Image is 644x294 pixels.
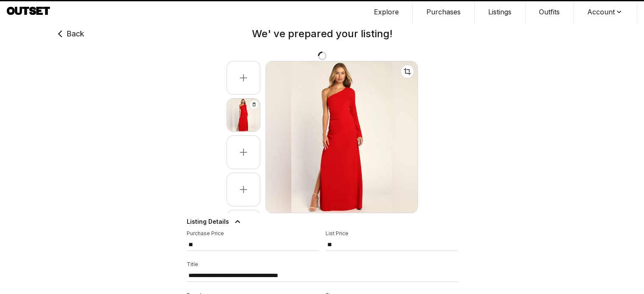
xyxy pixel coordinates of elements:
span: Listing Details [187,217,229,226]
h2: We' ve prepared your listing! [68,27,576,41]
button: Listing Details [187,213,458,230]
button: Delete image [250,100,258,109]
p: List Price [326,230,348,237]
p: Title [187,261,458,268]
button: Back [51,24,84,44]
p: Purchase Price [187,230,319,237]
span: Back [66,28,84,40]
img: Main Product Image [266,61,417,213]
